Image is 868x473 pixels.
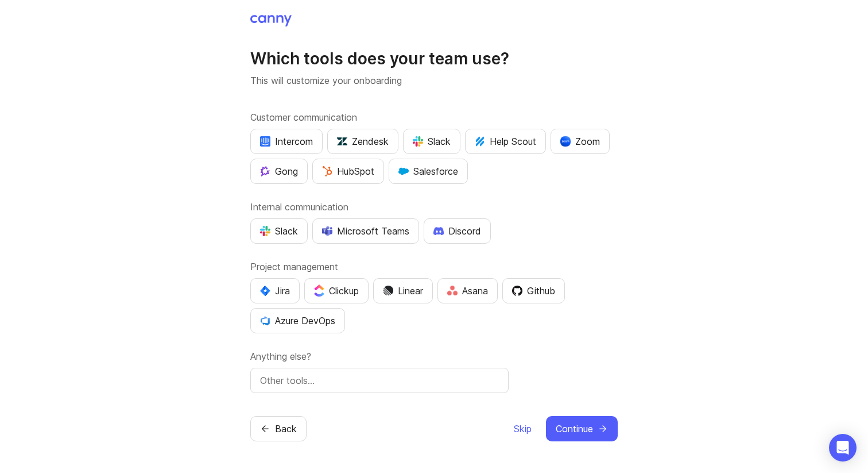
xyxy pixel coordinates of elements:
[260,316,270,326] img: YKcwp4sHBXAAAAAElFTkSuQmCC
[312,159,384,184] button: HubSpot
[475,134,536,148] div: Help Scout
[413,136,423,147] img: WIAAAAASUVORK5CYII=
[546,416,618,441] button: Continue
[250,159,308,184] button: Gong
[260,226,270,236] img: WIAAAAASUVORK5CYII=
[512,284,555,298] div: Github
[250,416,307,441] button: Back
[398,164,458,178] div: Salesforce
[433,226,444,234] img: +iLplPsjzba05dttzK064pds+5E5wZnCVbuGoLvBrYdmEPrXTzGo7zG60bLEREEjvOjaG9Saez5xsOEAbxBwOP6dkea84XY9O...
[514,422,532,436] span: Skip
[250,110,618,124] label: Customer communication
[433,224,481,238] div: Discord
[314,284,359,298] div: Clickup
[373,278,433,303] button: Linear
[260,224,298,238] div: Slack
[250,129,323,154] button: Intercom
[475,136,485,147] img: kV1LT1TqjqNHPtRK7+FoaplE1qRq1yqhg056Z8K5Oc6xxgIuf0oNQ9LelJqbcyPisAf0C9LDpX5UIuAAAAAElFTkSuQmCC
[556,422,593,436] span: Continue
[260,286,270,296] img: svg+xml;base64,PHN2ZyB4bWxucz0iaHR0cDovL3d3dy53My5vcmcvMjAwMC9zdmciIHZpZXdCb3g9IjAgMCA0MC4zNDMgND...
[250,218,308,244] button: Slack
[322,166,332,176] img: G+3M5qq2es1si5SaumCnMN47tP1CvAZneIVX5dcx+oz+ZLhv4kfP9DwAAAABJRU5ErkJggg==
[322,224,409,238] div: Microsoft Teams
[250,74,618,87] p: This will customize your onboarding
[260,164,298,178] div: Gong
[502,278,565,303] button: Github
[437,278,498,303] button: Asana
[560,134,600,148] div: Zoom
[383,284,423,298] div: Linear
[551,129,610,154] button: Zoom
[250,308,345,333] button: Azure DevOps
[513,416,532,441] button: Skip
[260,284,290,298] div: Jira
[322,164,374,178] div: HubSpot
[260,136,270,147] img: eRR1duPH6fQxdnSV9IruPjCimau6md0HxlPR81SIPROHX1VjYjAN9a41AAAAAElFTkSuQmCC
[447,284,488,298] div: Asana
[337,136,347,147] img: UniZRqrCPz6BHUWevMzgDJ1FW4xaGg2egd7Chm8uY0Al1hkDyjqDa8Lkk0kDEdqKkBok+T4wfoD0P0o6UMciQ8AAAAASUVORK...
[383,286,393,296] img: Dm50RERGQWO2Ei1WzHVviWZlaLVriU9uRN6E+tIr91ebaDbMKKPDpFbssSuEG21dcGXkrKsuOVPwCeFJSFAIOxgiKgL2sFHRe...
[260,166,270,176] img: qKnp5cUisfhcFQGr1t296B61Fm0WkUVwBZaiVE4uNRmEGBFetJMz8xGrgPHqF1mLDIG816Xx6Jz26AFmkmT0yuOpRCAR7zRpG...
[512,286,522,296] img: 0D3hMmx1Qy4j6AAAAAElFTkSuQmCC
[560,136,571,147] img: xLHbn3khTPgAAAABJRU5ErkJggg==
[260,314,335,328] div: Azure DevOps
[250,48,618,69] h1: Which tools does your team use?
[424,218,491,244] button: Discord
[250,15,292,26] img: Canny Home
[337,134,389,148] div: Zendesk
[250,260,618,274] label: Project management
[829,434,857,462] div: Open Intercom Messenger
[260,134,313,148] div: Intercom
[327,129,398,154] button: Zendesk
[398,166,409,176] img: GKxMRLiRsgdWqxrdBeWfGK5kaZ2alx1WifDSa2kSTsK6wyJURKhUuPoQRYzjholVGzT2A2owx2gHwZoyZHHCYJ8YNOAZj3DSg...
[260,374,499,387] input: Other tools…
[250,278,300,303] button: Jira
[250,349,618,363] label: Anything else?
[447,286,458,295] img: Rf5nOJ4Qh9Y9HAAAAAElFTkSuQmCC
[465,129,546,154] button: Help Scout
[275,422,297,436] span: Back
[413,134,451,148] div: Slack
[389,159,468,184] button: Salesforce
[403,129,460,154] button: Slack
[314,284,324,297] img: j83v6vj1tgY2AAAAABJRU5ErkJggg==
[312,218,419,244] button: Microsoft Teams
[322,226,332,236] img: D0GypeOpROL5AAAAAElFTkSuQmCC
[304,278,369,303] button: Clickup
[250,200,618,214] label: Internal communication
